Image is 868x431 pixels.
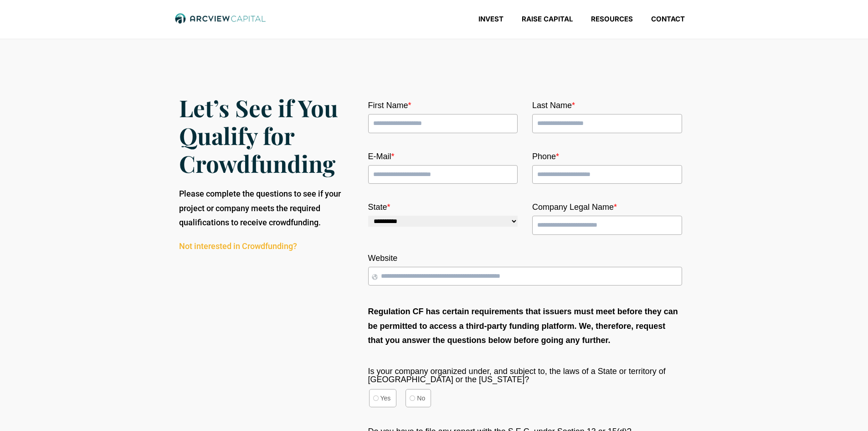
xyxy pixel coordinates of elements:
label: No [406,389,431,407]
label: First Name [368,101,518,109]
label: Last Name [532,101,682,109]
label: E-Mail [368,152,518,161]
a: Invest [469,15,513,24]
label: Company Legal Name [532,203,682,211]
a: Contact [642,15,694,24]
a: Raise Capital [513,15,582,24]
label: Is your company organized under, and subject to, the laws of a State or territory of [GEOGRAPHIC_... [368,367,682,384]
p: Please complete the questions to see if your project or company meets the required qualifications... [179,187,352,230]
h3: Let’s See if You Qualify for Crowdfunding [179,94,352,177]
a: Not interested in Crowdfunding? [179,241,297,251]
a: Resources [582,15,642,24]
label: Website [368,254,682,262]
label: Yes [369,389,397,407]
label: State [368,203,518,211]
label: Phone [532,152,682,161]
p: Regulation CF has certain requirements that issuers must meet before they can be permitted to acc... [368,305,682,348]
